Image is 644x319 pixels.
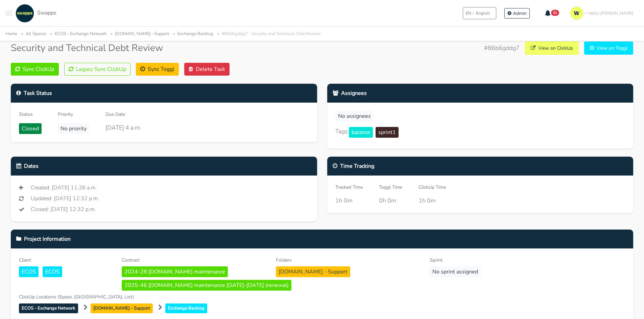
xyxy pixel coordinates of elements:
span: Exchange Backlog [165,303,207,313]
button: Delete Task [184,63,230,76]
div: Dates [11,157,317,176]
a: ECOS - Exchange Network [19,303,82,312]
span: Created: [DATE] 11:26 a.m. [31,184,97,192]
a: Exchange Backlog [165,303,210,312]
a: Admin [504,8,530,19]
a: ECOS [43,267,65,275]
button: Sync ClickUp [11,63,59,76]
h3: Security and Technical Debt Review [11,43,163,54]
div: Sprint [430,257,574,264]
span: English [476,10,490,16]
span: ECOS [43,266,62,277]
a: ECOS [19,267,43,275]
span: No sprint assigned [430,266,481,277]
span: Closed: [DATE] 12:32 p.m. [31,205,96,213]
div: Due Date [105,111,141,118]
div: Assignees [327,84,634,103]
a: 2025-46 [DOMAIN_NAME] maintenance [DATE]-[DATE] (renewal) [122,281,294,289]
div: Status [19,111,42,118]
a: View on Toggl [584,42,633,55]
div: [DATE] 4 a.m. [105,123,141,132]
a: 2024-28 [DOMAIN_NAME] maintenance [122,267,231,275]
a: [DOMAIN_NAME] - Support [115,31,169,37]
span: 2025-46 [DOMAIN_NAME] maintenance [DATE]-[DATE] (renewal) [122,280,291,291]
button: Legacy Sync ClickUp [64,63,130,76]
span: [DOMAIN_NAME] - Support [91,303,153,313]
span: Closed [19,123,42,134]
a: View on ClickUp [525,42,579,55]
div: Project Information [11,230,633,248]
div: Task Status [11,84,317,103]
span: 2024-28 [DOMAIN_NAME] maintenance [122,266,228,277]
span: 31 [551,10,559,16]
div: Contract [122,257,266,264]
div: Toggl Time [379,184,402,191]
a: Hello! [PERSON_NAME] [567,4,639,23]
span: Hello! [PERSON_NAME] [588,10,633,16]
span: Swapps [37,9,56,17]
a: ECOS - Exchange Network [55,31,106,37]
button: Toggle navigation menu [5,4,12,23]
span: No assignees [335,111,374,122]
div: 1h 0m [419,196,446,205]
li: #86b6gddg7 - Security and Technical Debt Review [215,30,321,38]
a: [DOMAIN_NAME] - Support [276,267,353,275]
a: All Spaces [26,31,46,37]
span: balance [349,127,373,138]
a: Swapps [14,4,56,23]
div: Client [19,257,112,264]
div: Priority [58,111,89,118]
div: Tracked Time [335,184,363,191]
button: ENEnglish [463,7,496,19]
a: Exchange Backlog [177,31,213,37]
img: swapps-linkedin-v2.jpg [16,4,34,23]
span: No priority [58,123,89,134]
div: Time Tracking [327,157,634,176]
span: [DOMAIN_NAME] - Support [276,266,350,277]
div: Folders [276,257,420,264]
span: Admin [513,10,527,17]
div: 1h 0m [335,196,363,205]
div: 0h 0m [379,196,402,205]
span: ECOS [19,266,39,277]
span: sprint1 [376,127,399,138]
div: ClickUp Time [419,184,446,191]
div: Tags: [335,127,625,140]
span: Updated: [DATE] 12:32 p.m. [31,194,99,203]
div: ClickUp Locations (Space, [GEOGRAPHIC_DATA], List) [19,293,214,300]
img: isotipo-3-3e143c57.png [570,6,583,20]
span: ECOS - Exchange Network [19,303,78,313]
a: [DOMAIN_NAME] - Support [91,303,157,312]
button: 31 [541,7,564,19]
a: Home [5,31,17,37]
span: #86b6gddg7 [484,44,520,52]
button: Sync Toggl [136,63,179,76]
